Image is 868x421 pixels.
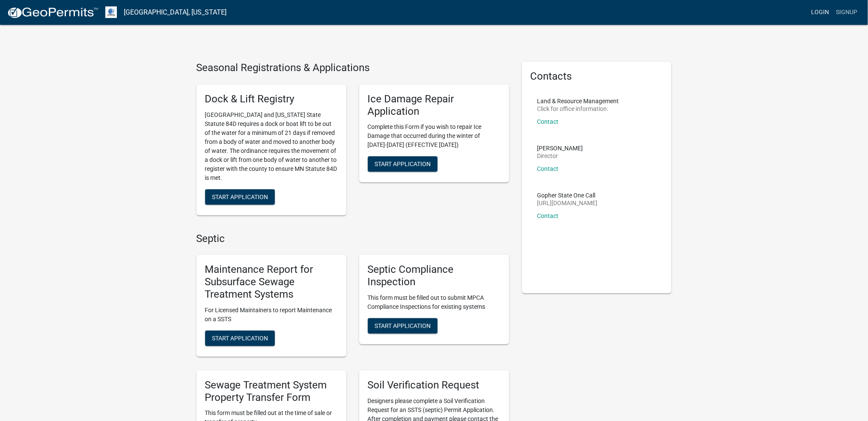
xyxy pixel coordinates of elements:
[124,5,227,20] a: [GEOGRAPHIC_DATA], [US_STATE]
[205,331,275,346] button: Start Application
[368,156,438,172] button: Start Application
[537,106,619,112] p: Click for office information:
[537,212,559,219] a: Contact
[368,122,501,149] p: Complete this Form if you wish to repair Ice Damage that occurred during the winter of [DATE]-[DA...
[368,379,501,391] h5: Soil Verification Request
[537,192,598,198] p: Gopher State One Call
[205,189,275,205] button: Start Application
[197,233,509,245] h4: Septic
[537,200,598,206] p: [URL][DOMAIN_NAME]
[197,62,509,74] h4: Seasonal Registrations & Applications
[205,263,338,300] h5: Maintenance Report for Subsurface Sewage Treatment Systems
[205,379,338,404] h5: Sewage Treatment System Property Transfer Form
[105,6,117,18] img: Otter Tail County, Minnesota
[375,322,431,329] span: Start Application
[368,263,501,288] h5: Septic Compliance Inspection
[537,118,559,125] a: Contact
[212,193,268,200] span: Start Application
[368,318,438,334] button: Start Application
[212,334,268,341] span: Start Application
[205,306,338,324] p: For Licensed Maintainers to report Maintenance on a SSTS
[537,98,619,104] p: Land & Resource Management
[833,4,861,21] a: Signup
[368,293,501,311] p: This form must be filled out to submit MPCA Compliance Inspections for existing systems
[537,153,583,159] p: Director
[375,161,431,167] span: Start Application
[205,110,338,182] p: [GEOGRAPHIC_DATA] and [US_STATE] State Statute 84D requires a dock or boat lift to be out of the ...
[205,93,338,105] h5: Dock & Lift Registry
[537,145,583,151] p: [PERSON_NAME]
[808,4,833,21] a: Login
[531,70,663,83] h5: Contacts
[537,165,559,172] a: Contact
[368,93,501,118] h5: Ice Damage Repair Application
